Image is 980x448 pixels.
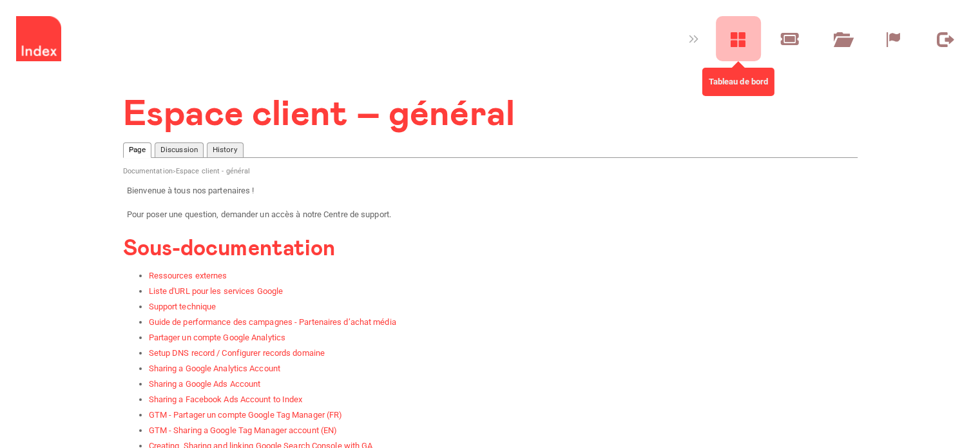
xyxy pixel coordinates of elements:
a: Ressources externes [149,271,227,280]
p: Pour poser une question, demander un accès à notre Centre de support. [127,207,853,222]
a: GTM - Partager un compte Google Tag Manager (FR) [149,410,343,420]
a: Sharing a Google Ads Account [149,379,261,389]
a: Sharing a Google Analytics Account [149,364,280,373]
div: Tableau de bord [702,68,775,96]
img: iwm-logo-2018.png [16,16,61,61]
div: > [123,165,858,181]
a: Guide de performance des campagnes - Partenaires d’achat média [149,317,396,327]
a: Discussion [155,143,203,157]
p: Bienvenue à tous nos partenaires ! [127,183,853,199]
span: Espace client - général [176,167,250,175]
a: Setup DNS record / Configurer records domaine [149,348,325,358]
a: Sharing a Facebook Ads Account to Index [149,394,303,404]
a: Liste d'URL pour les services Google [149,286,283,296]
a: Page [124,143,151,157]
h3: Sous-documentation [123,237,858,261]
a: Documentation [123,167,173,175]
h1: Espace client – général [123,95,858,135]
a: Support technique [149,302,216,311]
a: Partager un compte Google Analytics [149,333,286,342]
a: History [207,143,243,157]
a: GTM - Sharing a Google Tag Manager account (EN) [149,425,338,435]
